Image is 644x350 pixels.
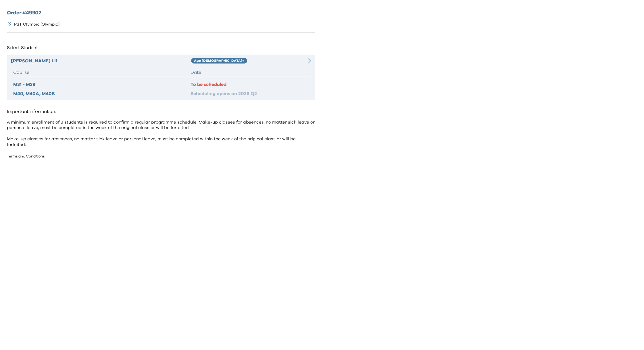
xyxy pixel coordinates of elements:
p: Select Student [7,43,315,52]
div: To be scheduled [191,81,309,88]
div: Course [13,69,191,76]
a: Terms and Conditions [7,155,45,158]
p: PST Olympic [Olympic] [14,22,59,28]
div: M40, M40A, M40B [13,90,191,97]
div: Date [191,69,309,76]
div: M31 - M39 [13,81,191,88]
p: A minimum enrollment of 3 students is required to confirm a regular programme schedule. Make-up c... [7,120,315,148]
div: Age [DEMOGRAPHIC_DATA]+ [191,58,247,64]
h2: Order # 49902 [7,9,315,17]
div: [PERSON_NAME] Lii [11,57,191,64]
p: Important information: [7,107,315,116]
div: Scheduling opens on 2026 Q2 [191,90,309,97]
